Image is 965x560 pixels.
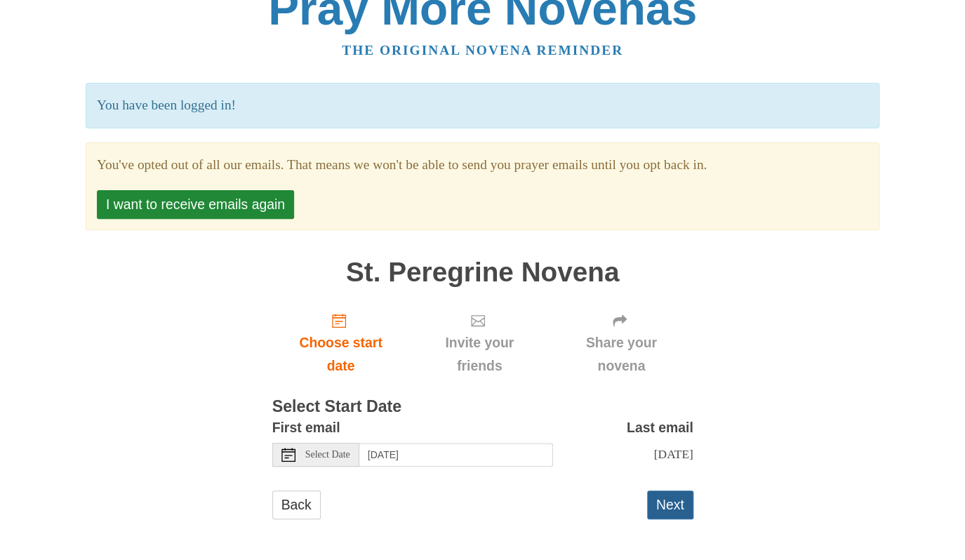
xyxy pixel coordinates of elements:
p: You have been logged in! [86,83,879,128]
div: Click "Next" to confirm your start date first. [550,301,693,385]
section: You've opted out of all our emails. That means we won't be able to send you prayer emails until y... [97,154,868,177]
button: I want to receive emails again [97,190,294,219]
button: Next [647,491,693,519]
span: [DATE] [653,447,693,461]
h3: Select Start Date [272,398,693,416]
a: Back [272,491,321,519]
a: The original novena reminder [342,43,623,58]
div: Click "Next" to confirm your start date first. [409,301,549,385]
span: Select Date [305,450,350,460]
a: Choose start date [272,301,410,385]
span: Choose start date [286,331,396,378]
span: Share your novena [564,331,679,378]
span: Invite your friends [423,331,535,378]
label: First email [272,416,340,439]
h1: St. Peregrine Novena [272,258,693,288]
label: Last email [627,416,693,439]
